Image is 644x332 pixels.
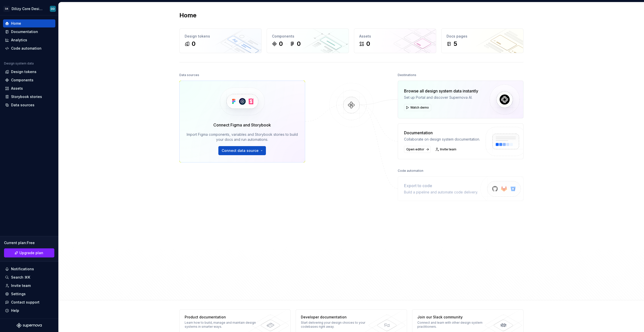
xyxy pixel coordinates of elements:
a: Components00 [267,28,349,53]
div: Assets [11,86,23,91]
button: Notifications [3,265,55,273]
a: Code automation [3,44,55,52]
div: 0 [279,40,283,48]
a: Invite team [3,282,55,290]
div: Export to code [404,183,478,189]
div: Invite team [11,283,31,288]
div: Dilizy Core Design System [12,6,44,11]
a: Components [3,76,55,84]
a: Analytics [3,36,55,44]
div: Collaborate on design system documentation. [404,137,480,142]
div: Contact support [11,300,39,305]
span: Upgrade plan [19,250,43,255]
div: Design system data [4,61,34,65]
div: Current plan : Free [4,240,54,245]
div: 0 [366,40,370,48]
a: Documentation [3,28,55,36]
div: Data sources [179,72,199,79]
div: Search ⌘K [11,275,30,280]
a: Design tokens0 [179,28,262,53]
span: Invite team [440,147,456,151]
div: 0 [297,40,301,48]
a: Assets [3,84,55,92]
div: Build a pipeline and automate code delivery. [404,190,478,195]
div: Learn how to build, manage and maintain design systems in smarter ways. [185,321,258,329]
div: Connect and learn with other design system practitioners. [417,321,491,329]
div: Destinations [398,72,416,79]
div: Design tokens [11,69,36,74]
div: Analytics [11,38,27,43]
div: Documentation [404,130,480,136]
div: Design tokens [185,34,256,39]
div: Notifications [11,267,34,272]
a: Storybook stories [3,93,55,101]
a: Invite team [434,146,459,153]
div: Storybook stories [11,94,42,99]
div: Start delivering your design choices to your codebases right away. [301,321,374,329]
a: Settings [3,290,55,298]
a: Assets0 [354,28,436,53]
button: Help [3,307,55,315]
span: Connect data source [222,148,259,153]
button: Search ⌘K [3,273,55,281]
div: Assets [359,34,431,39]
div: Docs pages [447,34,518,39]
a: Design tokens [3,68,55,76]
div: Data sources [11,103,34,108]
div: Settings [11,291,26,296]
div: 0 [192,40,195,48]
svg: Supernova Logo [17,323,42,328]
div: Import Figma components, variables and Storybook stories to build your docs and run automations. [187,132,298,142]
div: Join our Slack community [417,315,491,320]
div: Components [272,34,344,39]
div: 5 [454,40,457,48]
div: Browse all design system data instantly [404,88,478,94]
span: Watch demo [410,106,429,110]
button: DADilizy Core Design SystemDD [1,3,57,14]
div: Home [11,21,21,26]
div: DA [4,6,10,12]
h2: Home [179,11,196,19]
div: Set up Portal and discover Supernova AI. [404,95,478,100]
button: Contact support [3,298,55,306]
a: Home [3,19,55,27]
button: Watch demo [404,104,431,111]
button: Connect data source [218,146,266,155]
div: Code automation [398,167,423,174]
div: Product documentation [185,315,258,320]
div: Developer documentation [301,315,374,320]
span: Open editor [406,147,424,151]
div: Connect Figma and Storybook [213,122,271,128]
a: Open editor [404,146,431,153]
div: DD [51,7,55,11]
a: Upgrade plan [4,248,54,257]
a: Data sources [3,101,55,109]
div: Documentation [11,29,38,34]
div: Code automation [11,46,42,51]
div: Help [11,308,19,313]
a: Docs pages5 [441,28,524,53]
div: Components [11,78,33,83]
